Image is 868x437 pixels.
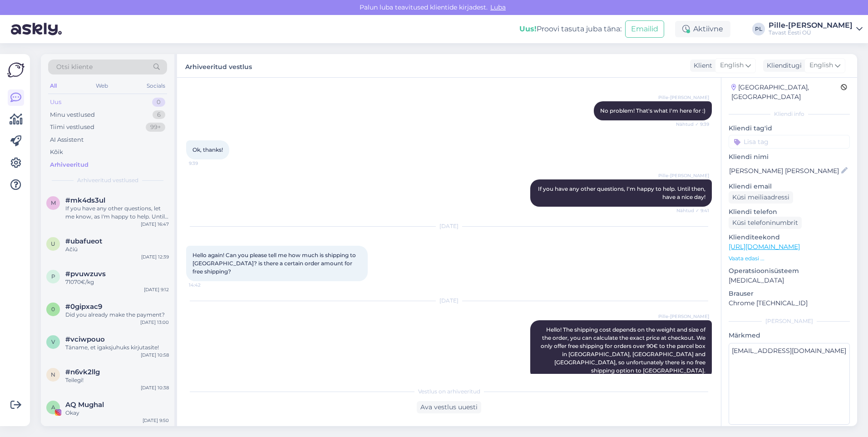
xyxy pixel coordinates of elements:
[51,404,55,411] span: A
[720,60,744,70] span: English
[65,335,105,343] span: #vciwpouo
[65,409,169,417] div: Okay
[186,222,712,230] div: [DATE]
[144,286,169,293] div: [DATE] 9:12
[729,331,850,340] p: Märkmed
[65,401,104,409] span: AQ Mughal
[65,237,102,245] span: #ubafueot
[729,135,850,149] input: Lisa tag
[729,182,850,191] p: Kliendi email
[65,278,169,286] div: 71070€/kg
[729,317,850,325] div: [PERSON_NAME]
[192,252,357,275] span: Hello again! Can you please tell me how much is shipping to [GEOGRAPHIC_DATA]? is there a certain...
[192,146,223,153] span: Ok, thanks!
[94,80,110,92] div: Web
[729,217,802,229] div: Küsi telefoninumbrit
[809,60,833,70] span: English
[541,326,707,374] span: Hello! The shipping cost depends on the weight and size of the order, you can calculate the exact...
[65,311,169,319] div: Did you already make the payment?
[141,384,169,391] div: [DATE] 10:38
[690,61,712,70] div: Klient
[729,233,850,242] p: Klienditeekond
[729,207,850,217] p: Kliendi telefon
[7,61,25,79] img: Askly Logo
[50,110,95,119] div: Minu vestlused
[769,22,863,36] a: Pille-[PERSON_NAME]Tavast Eesti OÜ
[417,401,481,413] div: Ava vestlus uuesti
[658,94,709,101] span: Pille-[PERSON_NAME]
[729,110,850,118] div: Kliendi info
[186,297,712,305] div: [DATE]
[729,289,850,298] p: Brauser
[146,123,165,132] div: 99+
[729,343,850,425] textarea: [EMAIL_ADDRESS][DOMAIN_NAME]
[538,185,707,200] span: If you have any other questions, I'm happy to help. Until then, have a nice day!
[65,376,169,384] div: Teilegi!
[600,107,705,114] span: No problem! That's what I'm here for :)
[729,266,850,276] p: Operatsioonisüsteem
[51,240,55,247] span: u
[185,60,252,72] label: Arhiveeritud vestlus
[65,368,100,376] span: #n6vk2llg
[658,172,709,179] span: Pille-[PERSON_NAME]
[675,21,730,37] div: Aktiivne
[141,221,169,228] div: [DATE] 16:47
[418,387,480,396] span: Vestlus on arhiveeritud
[50,160,89,169] div: Arhiveeritud
[731,83,841,102] div: [GEOGRAPHIC_DATA], [GEOGRAPHIC_DATA]
[189,160,223,167] span: 9:39
[145,80,167,92] div: Socials
[675,121,709,128] span: Nähtud ✓ 9:39
[51,371,55,378] span: n
[143,417,169,424] div: [DATE] 9:50
[65,204,169,221] div: If you have any other questions, let me know, as I'm happy to help. Until then, have a nice day! :)
[729,243,800,251] a: [URL][DOMAIN_NAME]
[519,25,537,33] b: Uus!
[51,273,55,280] span: p
[141,253,169,260] div: [DATE] 12:39
[519,24,621,35] div: Proovi tasuta juba täna:
[769,22,853,29] div: Pille-[PERSON_NAME]
[729,191,793,204] div: Küsi meiliaadressi
[51,199,56,206] span: m
[752,23,765,35] div: PL
[141,352,169,358] div: [DATE] 10:58
[65,196,105,204] span: #mk4ds3ul
[48,80,59,92] div: All
[763,61,802,70] div: Klienditugi
[50,148,63,157] div: Kõik
[189,282,223,288] span: 14:42
[675,207,709,214] span: Nähtud ✓ 9:41
[50,98,61,107] div: Uus
[65,245,169,253] div: Ačiū
[65,343,169,352] div: Täname, et igaksjuhuks kirjutasite!
[729,124,850,133] p: Kliendi tag'id
[77,176,138,184] span: Arhiveeritud vestlused
[729,298,850,308] p: Chrome [TECHNICAL_ID]
[153,110,165,119] div: 6
[729,166,839,176] input: Lisa nimi
[140,319,169,326] div: [DATE] 13:00
[65,270,106,278] span: #pvuwzuvs
[769,29,853,36] div: Tavast Eesti OÜ
[56,62,93,72] span: Otsi kliente
[50,123,94,132] div: Tiimi vestlused
[658,313,709,320] span: Pille-[PERSON_NAME]
[51,306,55,313] span: 0
[152,98,165,107] div: 0
[51,338,55,345] span: v
[729,276,850,285] p: [MEDICAL_DATA]
[488,3,508,11] span: Luba
[50,135,84,144] div: AI Assistent
[729,254,850,263] p: Vaata edasi ...
[65,303,102,311] span: #0gipxac9
[625,20,664,38] button: Emailid
[729,152,850,162] p: Kliendi nimi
